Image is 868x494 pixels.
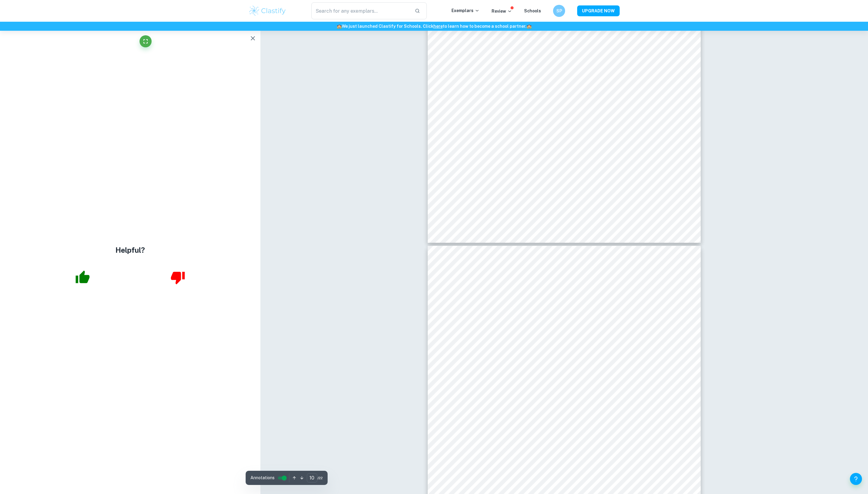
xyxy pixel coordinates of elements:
[250,475,275,481] span: Annotations
[524,8,541,13] a: Schools
[492,8,512,14] p: Review
[577,5,620,16] button: UPGRADE NOW
[553,5,565,17] button: SP
[317,475,323,481] span: / 22
[527,24,532,29] span: 🏫
[433,24,443,29] a: here
[556,8,563,14] h6: SP
[311,2,410,19] input: Search for any exemplars...
[451,7,480,14] p: Exemplars
[115,245,145,255] h4: Helpful?
[140,35,152,47] button: Fullscreen
[850,473,862,485] button: Help and Feedback
[248,5,287,17] img: Clastify logo
[337,24,342,29] span: 🏫
[1,23,867,30] h6: We just launched Clastify for Schools. Click to learn how to become a school partner.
